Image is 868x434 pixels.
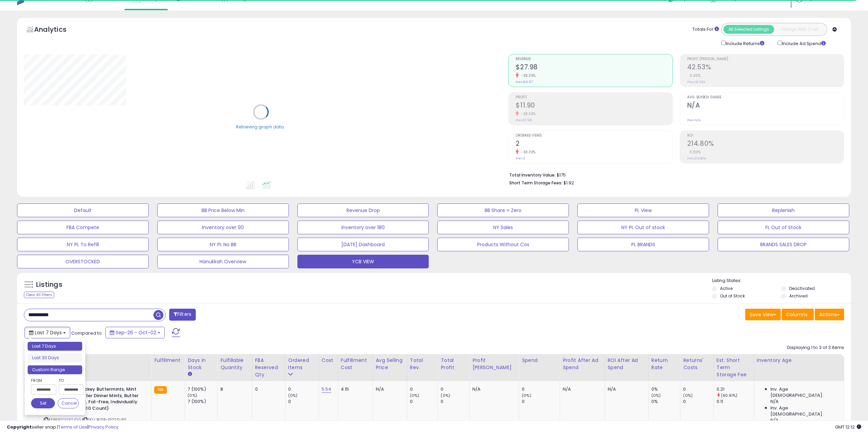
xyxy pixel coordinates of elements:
[721,393,737,398] small: (90.91%)
[441,398,469,405] div: 0
[472,386,514,392] div: N/A
[683,393,693,398] small: (0%)
[220,357,249,371] div: Fulfillable Quantity
[770,386,839,398] span: Inv. Age [DEMOGRAPHIC_DATA]:
[745,309,781,320] button: Save View
[516,156,525,160] small: Prev: 3
[789,285,815,291] label: Deactivated
[720,293,745,299] label: Out of Stock
[157,204,289,217] button: BB Price Below Min
[687,118,701,122] small: Prev: N/A
[36,280,62,290] h5: Listings
[608,386,643,392] div: N/A
[687,73,701,78] small: 0.00%
[577,204,709,217] button: PL View
[288,393,298,398] small: (0%)
[58,417,81,423] a: B0D1YP2JGG
[563,386,599,392] div: N/A
[437,204,569,217] button: BB Share = Zero
[522,386,560,392] div: 0
[341,357,370,371] div: Fulfillment Cost
[683,398,713,405] div: 0
[59,377,79,384] label: To
[169,309,196,321] button: Filters
[188,386,217,392] div: 7 (100%)
[188,371,192,377] small: Days In Stock.
[787,345,844,351] div: Displaying 1 to 3 of 3 items
[815,309,844,320] button: Actions
[577,238,709,251] button: PL BRANDS
[341,386,368,392] div: 4.15
[651,393,661,398] small: (0%)
[116,329,156,336] span: Sep-26 - Oct-02
[58,398,79,408] button: Cancel
[35,329,62,336] span: Last 7 Days
[297,255,429,268] button: YCB VIEW
[770,405,839,417] span: Inv. Age [DEMOGRAPHIC_DATA]:
[410,386,438,392] div: 0
[687,96,844,99] span: Avg. Buybox Share
[17,238,149,251] button: NY PL To Refill
[220,386,247,392] div: 8
[82,417,127,422] span: | SKU: BUTR-01220-110
[717,386,754,392] div: 0.21
[683,357,711,371] div: Returns' Costs
[835,424,861,430] span: 2025-10-10 12:12 GMT
[683,386,713,392] div: 0
[651,357,678,371] div: Return Rate
[322,386,332,393] a: 5.54
[410,393,420,398] small: (0%)
[651,398,680,405] div: 0%
[718,221,849,234] button: FL Out of Stock
[88,424,118,430] a: Privacy Policy
[71,330,103,336] span: Compared to:
[154,357,182,364] div: Fulfillment
[770,398,779,405] span: N/A
[34,25,80,36] h5: Analytics
[157,238,289,251] button: NY PL No BB
[563,180,574,186] span: $1.92
[288,398,319,405] div: 0
[717,357,751,378] div: Est. Short Term Storage Fee
[28,342,82,351] li: Last 7 Days
[31,377,55,384] label: From
[376,386,402,392] div: N/A
[687,101,844,111] h2: N/A
[563,357,602,371] div: Profit After Ad Spend
[651,386,680,392] div: 0%
[687,140,844,149] h2: 214.80%
[288,357,316,371] div: Ordered Items
[42,357,148,364] div: Title
[25,327,70,338] button: Last 7 Days
[437,221,569,234] button: NY Sales
[288,386,319,392] div: 0
[255,386,280,392] div: 0
[376,357,404,371] div: Avg Selling Price
[718,238,849,251] button: BRANDS SALES DROP
[509,172,556,178] b: Total Inventory Value:
[522,357,557,364] div: Spend
[188,393,197,398] small: (0%)
[687,134,844,138] span: ROI
[509,170,839,179] li: $175
[28,353,82,363] li: Last 30 Days
[441,386,469,392] div: 0
[786,311,808,318] span: Columns
[157,255,289,268] button: Hanukkah Overview
[7,424,32,430] strong: Copyright
[516,80,533,84] small: Prev: $41.97
[519,150,536,155] small: -33.33%
[17,255,149,268] button: OVERSTOCKED
[608,357,646,371] div: ROI After Ad Spend
[773,39,837,47] div: Include Ad Spend
[17,204,149,217] button: Default
[789,293,808,299] label: Archived
[188,398,217,405] div: 7 (100%)
[774,25,825,34] button: Listings With Cost
[59,386,142,413] b: Fruidles Hockey Buttermints, Mint Candies, After Dinner Mints, Butter Mint Candy, Fat-Free, Indiv...
[31,398,55,408] button: Set
[770,417,779,423] span: N/A
[716,39,773,47] div: Include Returns
[297,221,429,234] button: Inventory over 180
[410,357,435,371] div: Total Rev.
